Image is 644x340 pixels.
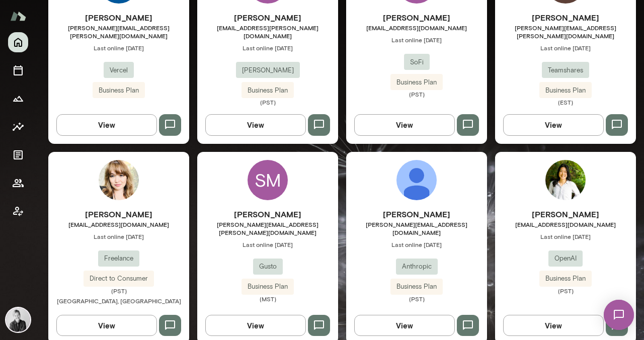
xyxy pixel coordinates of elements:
button: Client app [8,201,28,221]
span: Business Plan [242,282,294,292]
span: Last online [DATE] [346,36,487,44]
button: View [205,114,306,135]
span: Vercel [104,65,134,75]
button: Sessions [8,60,28,80]
span: Last online [DATE] [346,240,487,248]
button: Home [8,32,28,52]
button: View [205,315,306,336]
button: View [354,114,455,135]
span: [PERSON_NAME][EMAIL_ADDRESS][PERSON_NAME][DOMAIN_NAME] [48,24,189,40]
span: (PST) [495,287,636,295]
span: Anthropic [396,262,438,272]
h6: [PERSON_NAME] [495,12,636,24]
h6: [PERSON_NAME] [346,12,487,24]
span: Last online [DATE] [495,44,636,52]
button: View [56,315,157,336]
span: [PERSON_NAME][EMAIL_ADDRESS][DOMAIN_NAME] [346,220,487,236]
button: View [503,315,604,336]
span: (PST) [346,295,487,303]
span: Business Plan [539,86,592,96]
button: Documents [8,145,28,165]
span: [GEOGRAPHIC_DATA], [GEOGRAPHIC_DATA] [57,297,181,304]
span: Business Plan [390,282,443,292]
span: (EST) [495,98,636,106]
span: [EMAIL_ADDRESS][PERSON_NAME][DOMAIN_NAME] [197,24,338,40]
span: Business Plan [242,86,294,96]
h6: [PERSON_NAME] [346,208,487,220]
button: Growth Plan [8,89,28,109]
h6: [PERSON_NAME] [48,12,189,24]
span: Last online [DATE] [48,232,189,240]
span: OpenAI [548,253,583,264]
span: [PERSON_NAME] [236,65,300,75]
span: [EMAIL_ADDRESS][DOMAIN_NAME] [346,24,487,32]
span: (PST) [48,287,189,295]
img: Monica Bi [545,160,586,200]
button: View [503,114,604,135]
button: View [56,114,157,135]
span: [EMAIL_ADDRESS][DOMAIN_NAME] [495,220,636,228]
span: [PERSON_NAME][EMAIL_ADDRESS][PERSON_NAME][DOMAIN_NAME] [197,220,338,236]
img: Ellie Stills [99,160,139,200]
img: Julieann Choi [396,160,437,200]
span: Freelance [98,253,139,264]
span: Business Plan [539,274,592,284]
span: Last online [DATE] [197,240,338,248]
span: Last online [DATE] [197,44,338,52]
img: Tré Wright [6,308,30,332]
span: Gusto [253,262,283,272]
h6: [PERSON_NAME] [197,12,338,24]
span: Last online [DATE] [495,232,636,240]
span: (MST) [197,295,338,303]
button: View [354,315,455,336]
span: Business Plan [93,86,145,96]
span: Business Plan [390,77,443,88]
div: SM [248,160,288,200]
span: Last online [DATE] [48,44,189,52]
img: Mento [10,7,26,26]
h6: [PERSON_NAME] [495,208,636,220]
button: Members [8,173,28,193]
span: [PERSON_NAME][EMAIL_ADDRESS][PERSON_NAME][DOMAIN_NAME] [495,24,636,40]
span: SoFi [404,57,430,67]
span: Teamshares [542,65,589,75]
span: (PST) [346,90,487,98]
h6: [PERSON_NAME] [48,208,189,220]
span: (PST) [197,98,338,106]
button: Insights [8,117,28,137]
span: Direct to Consumer [84,274,154,284]
h6: [PERSON_NAME] [197,208,338,220]
span: [EMAIL_ADDRESS][DOMAIN_NAME] [48,220,189,228]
